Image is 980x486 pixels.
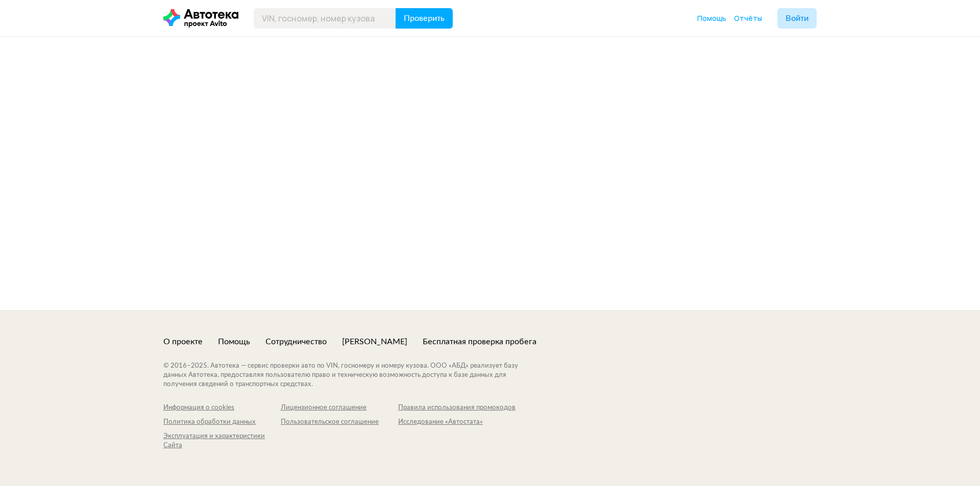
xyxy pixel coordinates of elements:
[163,403,281,413] a: Информация о cookies
[777,8,817,29] button: Войти
[218,336,250,347] a: Помощь
[281,403,398,413] a: Лицензионное соглашение
[342,336,407,347] a: [PERSON_NAME]
[786,14,808,22] span: Войти
[254,8,396,29] input: VIN, госномер, номер кузова
[163,418,281,427] a: Политика обработки данных
[734,13,762,23] a: Отчёты
[404,14,445,22] span: Проверить
[398,418,516,427] a: Исследование «Автостата»
[697,13,726,23] a: Помощь
[265,336,327,347] a: Сотрудничество
[163,432,281,450] a: Эксплуатация и характеристики Сайта
[163,336,203,347] a: О проекте
[163,362,538,389] div: © 2016– 2025 . Автотека — сервис проверки авто по VIN, госномеру и номеру кузова. ООО «АБД» реали...
[396,8,453,29] button: Проверить
[398,403,516,413] a: Правила использования промокодов
[423,336,536,347] a: Бесплатная проверка пробега
[281,418,398,427] a: Пользовательское соглашение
